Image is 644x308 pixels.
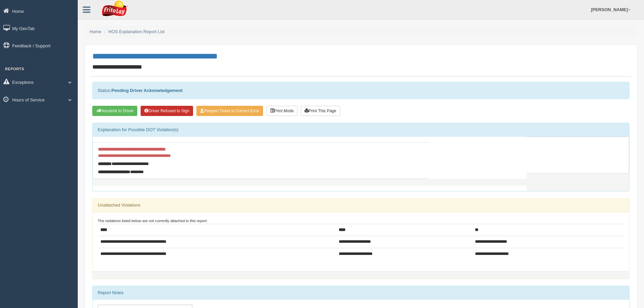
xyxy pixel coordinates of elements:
div: Report Notes [93,286,629,300]
div: Status: [92,82,629,99]
a: Home [90,29,101,34]
a: HOS Explanation Report List [109,29,165,34]
button: Resubmit To Driver [92,106,137,116]
button: Print Mode [266,106,297,116]
button: Reopen Ticket [196,106,263,116]
div: Explanation for Possible DOT Violation(s) [93,123,629,137]
div: Unattached Violations [93,198,629,212]
button: Print This Page [301,106,340,116]
button: Driver Refused to Sign [141,106,193,116]
small: The violations listed below are not currently attached to this report: [98,219,208,223]
strong: Pending Driver Acknowledgement [111,88,182,93]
